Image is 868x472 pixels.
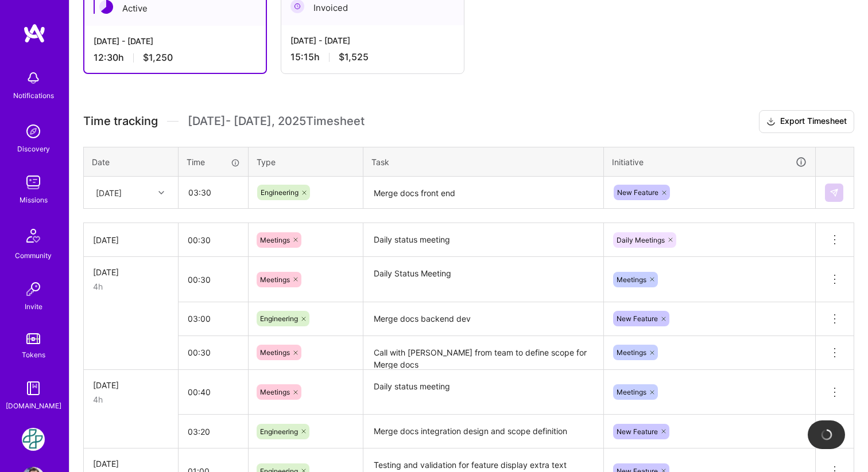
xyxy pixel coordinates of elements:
span: Meetings [260,388,290,396]
span: Meetings [617,388,646,396]
span: Engineering [260,314,298,323]
span: New Feature [617,314,658,323]
div: Missions [20,194,48,206]
textarea: Daily status meeting [365,371,602,414]
span: New Feature [617,427,658,436]
input: HH:MM [179,337,248,368]
div: 15:15 h [290,51,455,63]
textarea: Merge docs integration design and scope definition [365,416,602,447]
div: [DATE] [93,458,169,470]
th: Task [363,147,604,177]
img: discovery [22,120,45,143]
span: Meetings [617,275,646,284]
div: [DATE] - [DATE] [94,35,257,47]
span: Daily Meetings [617,236,665,244]
img: Submit [830,188,839,197]
button: Export Timesheet [759,110,854,133]
span: New Feature [617,188,658,197]
th: Type [249,147,363,177]
input: HH:MM [179,264,248,295]
div: 4h [93,280,169,292]
div: [DATE] [93,234,169,246]
span: Engineering [260,427,298,436]
input: HH:MM [179,177,247,208]
textarea: Call with [PERSON_NAME] from team to define scope for Merge docs [365,337,602,369]
div: Community [15,249,52,262]
textarea: Daily Status Meeting [365,258,602,301]
div: Notifications [13,89,54,102]
div: Invite [25,301,42,313]
div: [DATE] [93,266,169,278]
img: guide book [22,377,45,400]
span: Meetings [617,348,646,357]
span: Time tracking [83,114,158,128]
span: $1,250 [143,52,173,64]
img: logo [23,23,46,44]
img: Counter Health: Team for Counter Health [22,428,45,451]
input: HH:MM [179,377,248,407]
img: tokens [26,333,40,344]
div: Time [187,156,240,168]
textarea: Merge docs backend dev [365,303,602,335]
span: Meetings [260,348,290,357]
div: [DATE] - [DATE] [290,34,455,46]
span: Meetings [260,275,290,284]
textarea: Daily status meeting [365,224,602,256]
div: [DOMAIN_NAME] [6,400,61,412]
a: Counter Health: Team for Counter Health [19,428,48,451]
div: [DATE] [96,186,122,198]
div: Tokens [22,349,45,361]
input: HH:MM [179,416,248,447]
span: [DATE] - [DATE] , 2025 Timesheet [188,114,365,128]
th: Date [84,147,179,177]
input: HH:MM [179,225,248,255]
div: null [825,184,844,202]
span: Engineering [261,188,299,197]
div: [DATE] [93,379,169,391]
span: $1,525 [339,51,369,63]
div: 12:30 h [94,52,257,64]
i: icon Download [766,116,776,128]
input: HH:MM [179,303,248,334]
img: Community [20,222,47,249]
img: bell [22,67,45,89]
div: Initiative [612,155,807,169]
i: icon Chevron [158,190,164,196]
img: Invite [22,278,45,301]
img: loading [821,429,832,440]
textarea: Merge docs front end [365,178,602,208]
span: Meetings [260,236,290,244]
div: 4h [93,393,169,405]
img: teamwork [22,171,45,194]
div: Discovery [17,143,50,155]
